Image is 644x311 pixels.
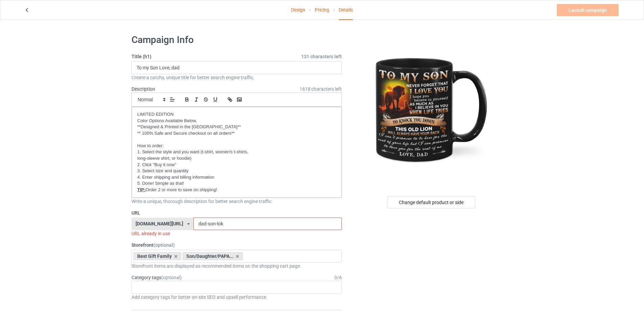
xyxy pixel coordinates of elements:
div: Son/Daughter/PAPA... [183,252,243,260]
span: (optional) [153,242,175,248]
div: Details [339,0,353,20]
div: Storefront items are displayed as recommended items on the shopping cart page. [132,263,342,269]
p: Color Options Available Below. [137,118,336,124]
div: Change default product or side [387,196,475,208]
label: Description [132,86,155,92]
p: How to order: [137,143,336,149]
div: URL already in use [132,230,342,237]
span: (optional) [161,275,182,280]
p: ** 100% Safe and Secure checkout on all orders** [137,130,336,137]
label: Category tags [132,274,182,281]
p: Order 2 or more to save on shipping! [137,187,336,193]
p: **Designed & Printed in the [GEOGRAPHIC_DATA]** [137,124,336,130]
p: 5. Done! Simple as that! [137,180,336,187]
p: 4. Enter shipping and billing information [137,174,336,181]
p: long-sleeve shirt, or hoodie) [137,155,336,162]
u: TIP: [137,187,146,192]
span: 1618 characters left [300,86,342,92]
a: Pricing [315,0,329,19]
div: 0 / 6 [334,274,342,281]
label: Storefront [132,242,342,248]
a: Design [291,0,305,19]
div: Add category tags for better on-site SEO and upsell performance. [132,294,342,301]
p: 3. Select size and quantity [137,168,336,174]
p: 2. Click "Buy it now" [137,162,336,168]
p: LIMITED EDITION [137,111,336,118]
div: Write a unique, thorough description for better search engine traffic. [132,198,342,205]
p: 1. Select the style and you want (t-shirt, women's t-shirts, [137,149,336,155]
div: Create a catchy, unique title for better search engine traffic. [132,74,342,81]
h1: Campaign Info [132,34,342,46]
div: [DOMAIN_NAME][URL] [136,221,183,226]
span: 131 characters left [301,53,342,60]
label: Title (h1) [132,53,342,60]
label: URL [132,209,342,216]
div: Best Gift Family [134,252,181,260]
